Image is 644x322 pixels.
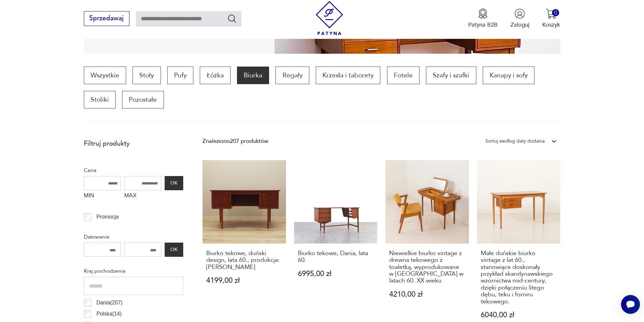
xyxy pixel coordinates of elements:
a: Ikona medaluPatyna B2B [468,8,498,29]
a: Szafy i szafki [426,67,476,84]
a: Stoły [133,67,161,84]
img: Patyna - sklep z meblami i dekoracjami vintage [312,1,347,35]
p: Zaloguj [510,21,529,29]
a: Sprzedawaj [84,16,129,22]
a: Biurka [237,67,269,84]
p: Koszyk [542,21,560,29]
a: Kanapy i sofy [483,67,534,84]
img: Ikona koszyka [546,8,556,19]
p: Dania ( 207 ) [96,298,122,307]
p: Cena [84,166,183,175]
p: Kraj pochodzenia [84,267,183,275]
button: Szukaj [227,14,237,23]
button: OK [165,176,183,190]
h3: Biurko tekowe, Dania, lata 60. [298,250,374,264]
label: MAX [124,190,162,203]
img: Ikonka użytkownika [515,8,525,19]
a: Krzesła i taborety [316,67,380,84]
img: Ikona medalu [478,8,488,19]
p: 4210,00 zł [389,291,465,298]
button: Sprzedawaj [84,11,129,26]
a: Pozostałe [122,91,164,108]
a: Fotele [387,67,420,84]
a: Łóżka [200,67,230,84]
iframe: Smartsupp widget button [621,295,640,314]
h3: Małe duńskie biurko vintage z lat 60., stanowiące doskonały przykład skandynawskiego wzornictwa m... [481,250,557,305]
p: 6995,00 zł [298,270,374,277]
label: MIN [84,190,121,203]
a: Wszystkie [84,67,126,84]
button: OK [165,243,183,257]
a: Pufy [167,67,193,84]
p: 6040,00 zł [481,312,557,319]
p: 4199,00 zł [206,277,282,284]
button: Zaloguj [510,8,529,29]
p: Datowanie [84,232,183,241]
h3: Niewielkie biurko vintage z drewna tekowego z toaletką, wyprodukowane w [GEOGRAPHIC_DATA] w latac... [389,250,465,284]
p: Promocja [96,213,119,221]
a: Stoliki [84,91,116,108]
button: Patyna B2B [468,8,498,29]
p: Polska ( 14 ) [96,309,122,318]
div: Znaleziono 207 produktów [202,137,268,146]
h3: Biurko tekowe, duński design, lata 60., produkcja: [PERSON_NAME] [206,250,282,271]
a: Regały [276,67,309,84]
div: Sortuj według daty dodania [485,137,545,146]
button: 0Koszyk [542,8,560,29]
p: Filtruj produkty [84,139,183,148]
div: 0 [552,9,559,16]
p: Patyna B2B [468,21,498,29]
